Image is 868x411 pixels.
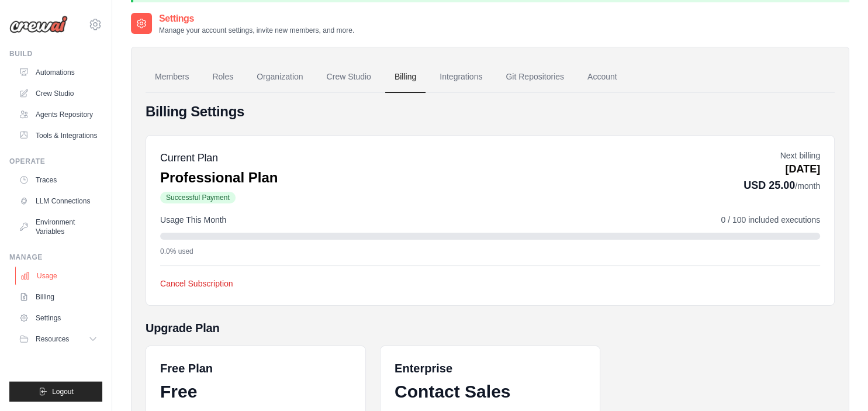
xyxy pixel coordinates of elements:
[810,355,868,411] iframe: Chat Widget
[721,214,820,226] span: 0 / 100 included executions
[159,26,354,35] p: Manage your account settings, invite new members, and more.
[9,157,102,166] div: Operate
[9,253,102,262] div: Manage
[9,382,102,402] button: Logout
[14,105,102,124] a: Agents Repository
[203,61,243,93] a: Roles
[395,381,586,402] div: Contact Sales
[9,49,102,58] div: Build
[247,61,312,93] a: Organization
[14,171,102,189] a: Traces
[52,387,74,396] span: Logout
[795,181,820,191] span: /month
[578,61,627,93] a: Account
[160,278,233,289] button: Cancel Subscription
[14,63,102,82] a: Automations
[14,213,102,241] a: Environment Variables
[146,102,835,121] h4: Billing Settings
[395,360,586,377] h6: Enterprise
[14,84,102,103] a: Crew Studio
[160,192,236,203] span: Successful Payment
[9,16,68,33] img: Logo
[14,330,102,348] button: Resources
[743,177,820,194] p: USD 25.00
[160,168,278,187] p: Professional Plan
[14,309,102,327] a: Settings
[160,214,226,226] span: Usage This Month
[160,247,193,256] span: 0.0% used
[14,192,102,210] a: LLM Connections
[146,61,198,93] a: Members
[496,61,573,93] a: Git Repositories
[15,267,103,285] a: Usage
[430,61,492,93] a: Integrations
[810,355,868,411] div: Widget de chat
[160,150,278,166] h5: Current Plan
[14,126,102,145] a: Tools & Integrations
[317,61,381,93] a: Crew Studio
[146,320,835,336] h5: Upgrade Plan
[743,150,820,161] p: Next billing
[743,161,820,177] p: [DATE]
[160,381,351,402] div: Free
[14,288,102,306] a: Billing
[385,61,426,93] a: Billing
[36,334,69,344] span: Resources
[160,360,213,377] h6: Free Plan
[159,12,354,26] h2: Settings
